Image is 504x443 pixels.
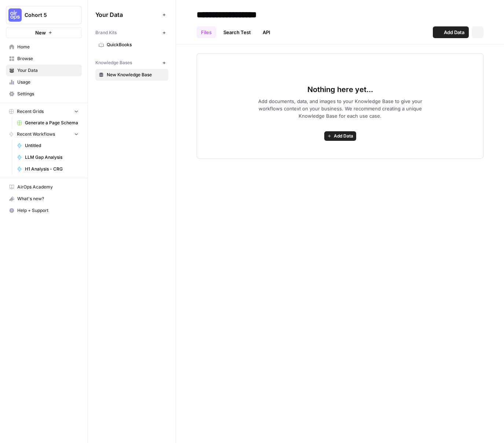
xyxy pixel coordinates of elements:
[17,55,78,62] span: Browse
[6,76,82,88] a: Usage
[17,184,78,190] span: AirOps Academy
[107,72,165,78] span: New Knowledge Base
[219,26,255,38] a: Search Test
[334,133,353,139] span: Add Data
[6,193,81,204] div: What's new?
[6,65,82,76] a: Your Data
[14,117,82,129] a: Generate a Page Schema
[14,163,82,175] a: H1 Analysis - CRG
[6,193,82,205] button: What's new?
[25,154,78,161] span: LLM Gap Analysis
[6,88,82,100] a: Settings
[25,166,78,172] span: H1 Analysis - CRG
[324,131,356,141] button: Add Data
[6,205,82,216] button: Help + Support
[6,181,82,193] a: AirOps Academy
[95,29,117,36] span: Brand Kits
[14,140,82,151] a: Untitled
[6,41,82,53] a: Home
[25,142,78,149] span: Untitled
[6,6,82,24] button: Workspace: Cohort 5
[17,91,78,97] span: Settings
[17,44,78,50] span: Home
[197,26,216,38] a: Files
[95,59,132,66] span: Knowledge Bases
[14,151,82,163] a: LLM Gap Analysis
[107,41,165,48] span: QuickBooks
[246,98,434,120] span: Add documents, data, and images to your Knowledge Base to give your workflows context on your bus...
[25,11,69,19] span: Cohort 5
[25,120,78,126] span: Generate a Page Schema
[307,84,373,95] span: Nothing here yet...
[95,39,168,51] a: QuickBooks
[17,67,78,74] span: Your Data
[444,29,464,36] span: Add Data
[95,10,160,19] span: Your Data
[6,53,82,65] a: Browse
[6,27,82,38] button: New
[258,26,275,38] a: API
[433,26,469,38] button: Add Data
[95,69,168,81] a: New Knowledge Base
[35,29,46,36] span: New
[8,8,22,22] img: Cohort 5 Logo
[17,79,78,85] span: Usage
[17,207,78,214] span: Help + Support
[6,106,82,117] button: Recent Grids
[6,129,82,140] button: Recent Workflows
[17,108,44,115] span: Recent Grids
[17,131,55,138] span: Recent Workflows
